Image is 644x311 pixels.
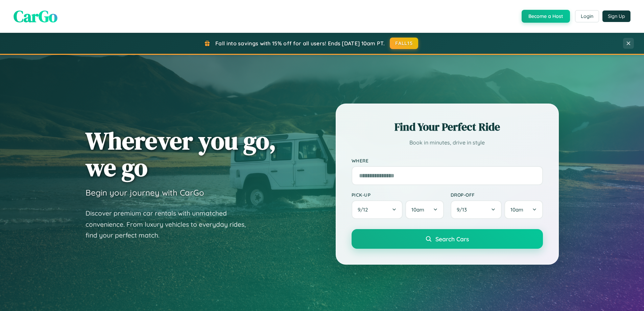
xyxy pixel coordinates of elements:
[602,10,630,22] button: Sign Up
[352,119,543,134] h2: Find Your Perfect Ride
[352,138,543,148] p: Book in minutes, drive in style
[504,200,543,219] button: 10am
[575,10,599,22] button: Login
[352,192,444,198] label: Pick-up
[390,38,418,49] button: FALL15
[457,206,470,213] span: 9 / 13
[358,206,371,213] span: 9 / 12
[215,40,385,47] span: Fall into savings with 15% off for all users! Ends [DATE] 10am PT.
[86,187,204,198] h3: Begin your journey with CarGo
[14,5,57,27] span: CarGo
[510,206,523,213] span: 10am
[405,200,444,219] button: 10am
[86,127,276,181] h1: Wherever you go, we go
[451,200,502,219] button: 9/13
[451,192,543,198] label: Drop-off
[352,229,543,249] button: Search Cars
[352,158,543,163] label: Where
[435,235,469,243] span: Search Cars
[352,200,403,219] button: 9/12
[522,10,570,23] button: Become a Host
[86,208,255,241] p: Discover premium car rentals with unmatched convenience. From luxury vehicles to everyday rides, ...
[411,206,424,213] span: 10am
